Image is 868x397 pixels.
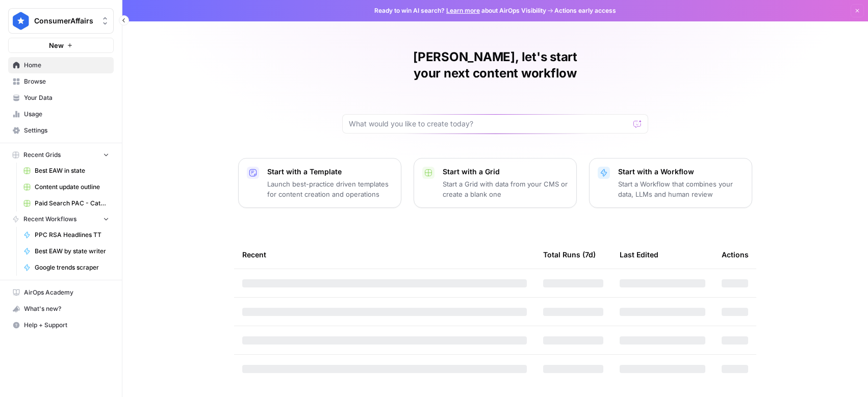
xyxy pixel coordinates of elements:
[12,12,30,30] img: ConsumerAffairs Logo
[8,317,114,333] button: Help + Support
[24,93,109,102] span: Your Data
[35,199,109,208] span: Paid Search PAC - Categories
[19,195,114,211] a: Paid Search PAC - Categories
[24,61,109,70] span: Home
[267,179,393,199] p: Launch best-practice driven templates for content creation and operations
[618,167,744,177] p: Start with a Workflow
[49,40,64,50] span: New
[342,49,648,82] h1: [PERSON_NAME], let's start your next content workflow
[8,211,114,227] button: Recent Workflows
[543,241,596,269] div: Total Runs (7d)
[8,57,114,73] a: Home
[35,182,109,192] span: Content update outline
[446,7,480,14] a: Learn more
[554,6,616,15] span: Actions early access
[8,73,114,90] a: Browse
[267,167,393,177] p: Start with a Template
[443,167,568,177] p: Start with a Grid
[19,179,114,195] a: Content update outline
[24,288,109,297] span: AirOps Academy
[618,179,744,199] p: Start a Workflow that combines your data, LLMs and human review
[24,126,109,135] span: Settings
[9,301,113,316] div: What's new?
[8,106,114,122] a: Usage
[8,90,114,106] a: Your Data
[24,321,109,330] span: Help + Support
[722,241,749,269] div: Actions
[620,241,658,269] div: Last Edited
[242,241,527,269] div: Recent
[35,166,109,175] span: Best EAW in state
[8,8,114,34] button: Workspace: ConsumerAffairs
[23,215,76,224] span: Recent Workflows
[349,119,629,129] input: What would you like to create today?
[8,301,114,317] button: What's new?
[374,6,546,15] span: Ready to win AI search? about AirOps Visibility
[24,110,109,119] span: Usage
[35,230,109,240] span: PPC RSA Headlines TT
[35,247,109,256] span: Best EAW by state writer
[19,227,114,243] a: PPC RSA Headlines TT
[34,16,96,26] span: ConsumerAffairs
[23,150,61,160] span: Recent Grids
[19,163,114,179] a: Best EAW in state
[19,243,114,259] a: Best EAW by state writer
[8,284,114,301] a: AirOps Academy
[24,77,109,86] span: Browse
[238,158,401,208] button: Start with a TemplateLaunch best-practice driven templates for content creation and operations
[8,38,114,53] button: New
[8,122,114,139] a: Settings
[414,158,577,208] button: Start with a GridStart a Grid with data from your CMS or create a blank one
[589,158,752,208] button: Start with a WorkflowStart a Workflow that combines your data, LLMs and human review
[8,147,114,163] button: Recent Grids
[443,179,568,199] p: Start a Grid with data from your CMS or create a blank one
[19,259,114,276] a: Google trends scraper
[35,263,109,272] span: Google trends scraper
